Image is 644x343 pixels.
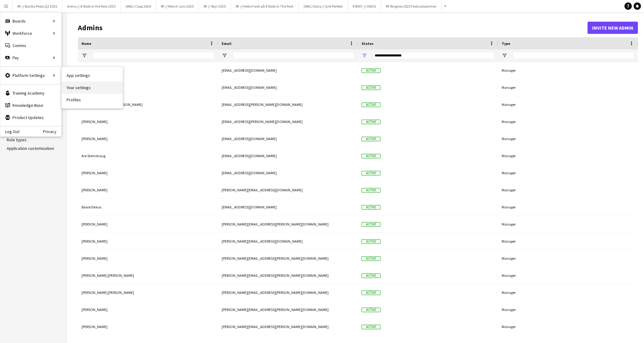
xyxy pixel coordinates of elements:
span: Email [222,41,231,46]
a: Privacy [43,129,61,134]
div: [PERSON_NAME][EMAIL_ADDRESS][PERSON_NAME][DOMAIN_NAME] [218,318,358,335]
div: [PERSON_NAME] [78,250,218,267]
div: [EMAIL_ADDRESS][DOMAIN_NAME] [218,164,358,181]
div: [EMAIL_ADDRESS][DOMAIN_NAME] [218,130,358,147]
div: [EMAIL_ADDRESS][DOMAIN_NAME] [218,79,358,96]
div: [EMAIL_ADDRESS][PERSON_NAME][DOMAIN_NAME] [218,96,358,113]
button: RF // Skyr 2025 [199,0,231,12]
div: [PERSON_NAME][EMAIL_ADDRESS][PERSON_NAME][DOMAIN_NAME] [218,267,358,284]
button: Open Filter Menu [502,53,507,58]
input: Type Filter Input [513,52,634,59]
div: [PERSON_NAME][EMAIL_ADDRESS][PERSON_NAME][DOMAIN_NAME] [218,250,358,267]
div: Manager [498,96,638,113]
div: [PERSON_NAME][EMAIL_ADDRESS][PERSON_NAME][DOMAIN_NAME] [218,301,358,318]
div: [PERSON_NAME][EMAIL_ADDRESS][DOMAIN_NAME] [218,182,358,198]
div: [EMAIL_ADDRESS][DOMAIN_NAME] [218,199,358,215]
a: Role types [7,137,27,143]
span: Active [362,85,380,90]
div: Manager [498,199,638,215]
span: Active [362,222,380,227]
div: Pay [0,52,61,64]
span: Active [362,171,380,175]
a: Product Updates [0,111,61,124]
div: Manager [498,216,638,233]
div: Manager [498,182,638,198]
span: Active [362,273,380,278]
div: Boards [0,15,61,27]
div: Manager [498,267,638,284]
a: App settings [62,69,123,81]
div: [PERSON_NAME] [78,62,218,79]
div: Are Stemshaug [78,147,218,164]
div: [PERSON_NAME] Riseo [PERSON_NAME] [78,96,218,113]
div: [EMAIL_ADDRESS][DOMAIN_NAME] [218,147,358,164]
span: Active [362,291,380,295]
span: Active [362,308,380,312]
button: RF // Merch Juni 2025 [156,0,199,12]
a: Comms [0,39,61,52]
div: Manager [498,130,638,147]
span: Active [362,205,380,210]
div: [PERSON_NAME][EMAIL_ADDRESS][DOMAIN_NAME] [218,233,358,250]
div: [PERSON_NAME] [78,301,218,318]
div: Manager [498,233,638,250]
button: RF // Barilla Pesto Q2 2025 [13,0,62,12]
button: (WAL) Extra // Grill Perfekt [299,0,348,12]
div: Manager [498,147,638,164]
button: RF Ringnes 2025 Festivalsommer [381,0,442,12]
a: Log Out [0,129,20,134]
div: [PERSON_NAME] [PERSON_NAME] [78,267,218,284]
h1: Admins [78,23,588,32]
div: [EMAIL_ADDRESS][DOMAIN_NAME] [218,62,358,79]
div: Beate Eikkas [78,199,218,215]
input: Name Filter Input [93,52,214,59]
div: [PERSON_NAME] [78,113,218,130]
button: (WAL) Coop 2024 [121,0,156,12]
a: Your settings [62,81,123,94]
span: Active [362,256,380,261]
button: Open Filter Menu [222,53,227,58]
div: [PERSON_NAME] [78,182,218,198]
div: Manager [498,318,638,335]
span: Active [362,325,380,329]
span: Active [362,103,380,107]
div: Workforce [0,27,61,39]
div: Platform Settings [0,69,61,81]
button: RF // Hello Fresh på A Walk In The Park [231,0,299,12]
div: Manager [498,250,638,267]
div: [PERSON_NAME][EMAIL_ADDRESS][PERSON_NAME][DOMAIN_NAME] [218,284,358,301]
span: Active [362,154,380,158]
span: Active [362,137,380,141]
span: Status [362,41,373,46]
div: Manager [498,113,638,130]
button: EVENT // OBOS [348,0,381,12]
a: Knowledge Base [0,99,61,111]
span: Name [82,41,91,46]
div: Manager [498,79,638,96]
a: Profiles [62,94,123,106]
div: Manager [498,62,638,79]
div: [PERSON_NAME] [78,318,218,335]
div: Manager [498,284,638,301]
div: [PERSON_NAME] Hole [78,79,218,96]
span: Active [362,68,380,73]
div: [EMAIL_ADDRESS][PERSON_NAME][DOMAIN_NAME] [218,113,358,130]
div: [PERSON_NAME] [78,233,218,250]
div: [PERSON_NAME] [78,164,218,181]
div: [PERSON_NAME] [PERSON_NAME] [78,284,218,301]
div: Manager [498,164,638,181]
div: [PERSON_NAME] [78,216,218,233]
div: Manager [498,301,638,318]
button: Invite new admin [588,22,638,34]
span: Active [362,188,380,193]
button: Arena // A Walk in the Park 2025 [62,0,121,12]
a: Training Academy [0,87,61,99]
span: Active [362,120,380,124]
button: Open Filter Menu [82,53,87,58]
span: Type [502,41,510,46]
button: Open Filter Menu [362,53,367,58]
div: [PERSON_NAME][EMAIL_ADDRESS][PERSON_NAME][DOMAIN_NAME] [218,216,358,233]
span: Active [362,239,380,244]
a: Application customisation [7,146,54,151]
input: Email Filter Input [233,52,354,59]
